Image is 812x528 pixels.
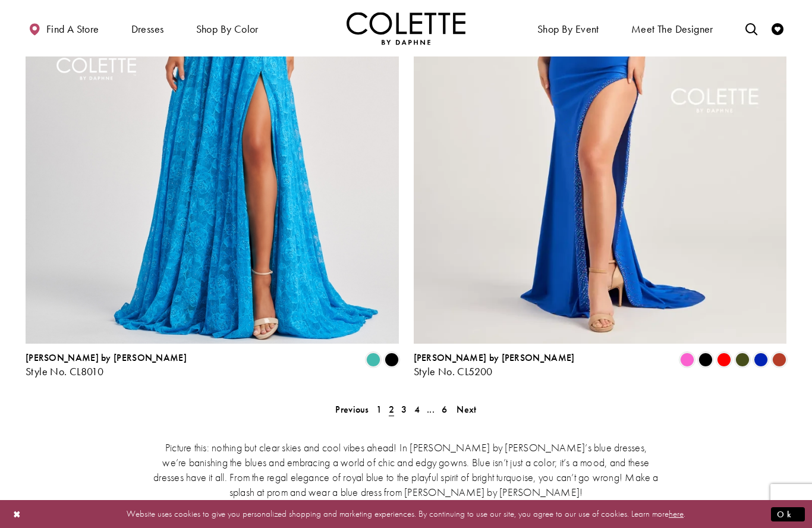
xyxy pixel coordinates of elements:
[423,401,438,418] a: ...
[631,23,713,35] span: Meet the designer
[534,12,602,45] span: Shop By Event
[153,440,659,499] p: Picture this: nothing but clear skies and cool vibes ahead! In [PERSON_NAME] by [PERSON_NAME]’s b...
[86,506,726,522] p: Website uses cookies to give you personalized shopping and marketing experiences. By continuing t...
[7,504,27,524] button: Close Dialog
[373,401,385,418] a: 1
[332,401,372,418] a: Prev Page
[385,353,399,367] i: Black
[537,23,599,35] span: Shop By Event
[754,353,768,367] i: Royal Blue
[414,353,575,378] div: Colette by Daphne Style No. CL5200
[26,351,187,364] span: [PERSON_NAME] by [PERSON_NAME]
[46,23,99,35] span: Find a store
[742,12,760,45] a: Toggle search
[26,353,187,378] div: Colette by Daphne Style No. CL8010
[335,403,369,416] span: Previous
[771,507,805,521] button: Submit Dialog
[769,12,786,45] a: Check Wishlist
[389,403,394,416] span: 2
[427,403,435,416] span: ...
[347,12,465,45] img: Colette by Daphne
[628,12,716,45] a: Meet the designer
[411,401,423,418] a: 4
[698,353,713,367] i: Black
[438,401,451,418] a: 6
[401,403,407,416] span: 3
[398,401,410,418] a: 3
[453,401,480,418] a: Next Page
[442,403,447,416] span: 6
[193,12,262,45] span: Shop by color
[772,353,786,367] i: Sienna
[414,403,420,416] span: 4
[26,364,103,378] span: Style No. CL8010
[669,508,684,520] a: here
[128,12,167,45] span: Dresses
[457,403,476,416] span: Next
[385,401,398,418] span: Current page
[680,353,694,367] i: Neon Pink
[366,353,380,367] i: Turquoise
[414,364,493,378] span: Style No. CL5200
[376,403,382,416] span: 1
[347,12,465,45] a: Visit Home Page
[717,353,731,367] i: Red
[414,351,575,364] span: [PERSON_NAME] by [PERSON_NAME]
[196,23,259,35] span: Shop by color
[26,12,102,45] a: Find a store
[735,353,750,367] i: Olive
[131,23,164,35] span: Dresses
